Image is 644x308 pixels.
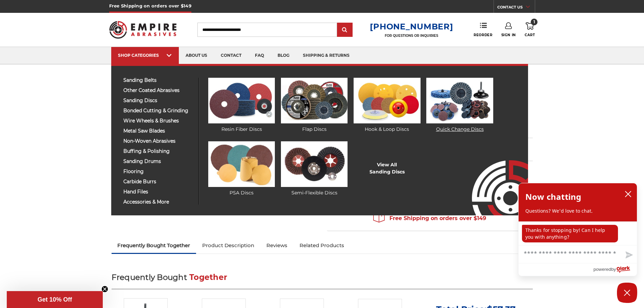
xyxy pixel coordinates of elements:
[208,141,275,187] img: PSA Discs
[112,238,196,253] a: Frequently Bought Together
[611,265,616,274] span: by
[208,78,275,123] img: Resin Fiber Discs
[118,53,172,58] div: SHOP CATEGORIES
[474,33,492,37] span: Reorder
[123,159,193,164] span: sanding drums
[189,273,227,282] span: Together
[38,296,72,303] span: Get 10% Off
[123,108,193,113] span: bonded cutting & grinding
[525,190,581,204] h2: Now chatting
[296,47,356,64] a: shipping & returns
[519,221,637,245] div: chat
[426,78,493,133] a: Quick Change Discs
[196,238,260,253] a: Product Description
[109,17,177,43] img: Empire Abrasives
[426,78,493,123] img: Quick Change Discs
[271,47,296,64] a: blog
[531,19,538,25] span: 1
[123,139,193,144] span: non-woven abrasives
[354,78,420,133] a: Hook & Loop Discs
[338,23,352,37] input: Submit
[518,183,637,276] div: olark chatbox
[281,78,348,123] img: Flap Discs
[474,22,492,37] a: Reorder
[522,225,618,242] p: Thanks for stopping by! Can I help you with anything?
[123,149,193,154] span: buffing & polishing
[617,283,637,303] button: Close Chatbox
[179,47,214,64] a: about us
[123,88,193,93] span: other coated abrasives
[248,47,271,64] a: faq
[497,3,535,13] a: CONTACT US
[373,212,486,225] span: Free Shipping on orders over $149
[354,78,420,123] img: Hook & Loop Discs
[525,22,535,37] a: 1 Cart
[369,161,405,175] a: View AllSanding Discs
[620,247,637,263] button: Send message
[593,265,611,274] span: powered
[7,291,103,308] div: Get 10% OffClose teaser
[123,128,193,134] span: metal saw blades
[208,141,275,196] a: PSA Discs
[260,238,293,253] a: Reviews
[525,208,630,214] p: Questions? We'd love to chat.
[281,78,348,133] a: Flap Discs
[123,179,193,184] span: carbide burrs
[123,118,193,123] span: wire wheels & brushes
[501,33,516,37] span: Sign In
[123,78,193,83] span: sanding belts
[101,286,108,292] button: Close teaser
[208,78,275,133] a: Resin Fiber Discs
[293,238,350,253] a: Related Products
[123,98,193,103] span: sanding discs
[281,141,348,196] a: Semi-Flexible Discs
[623,189,634,199] button: close chatbox
[123,199,193,205] span: accessories & more
[281,141,348,187] img: Semi-Flexible Discs
[123,189,193,194] span: hand files
[123,169,193,174] span: flooring
[525,33,535,37] span: Cart
[370,22,453,31] a: [PHONE_NUMBER]
[593,263,637,276] a: Powered by Olark
[370,33,453,38] p: FOR QUESTIONS OR INQUIRIES
[214,47,248,64] a: contact
[460,140,528,215] img: Empire Abrasives Logo Image
[112,273,187,282] span: Frequently Bought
